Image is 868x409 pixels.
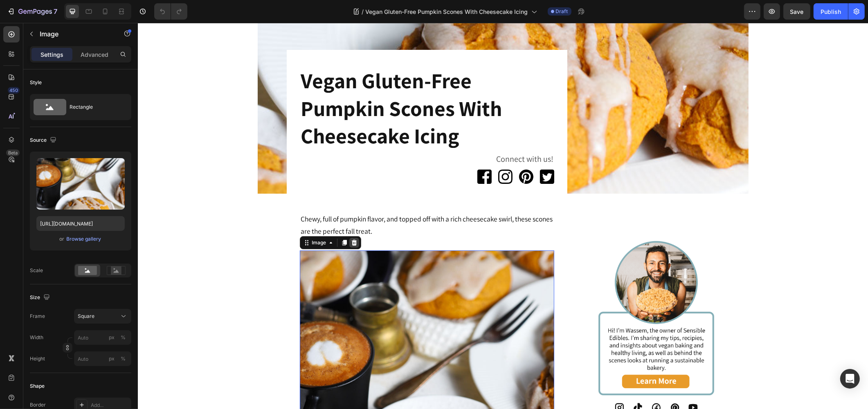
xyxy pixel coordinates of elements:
label: Height [30,355,45,362]
button: Publish [814,3,848,20]
a: Image Title [402,147,416,161]
div: Style [30,79,42,86]
div: Publish [821,7,841,16]
p: Settings [40,50,63,59]
a: Image Title [360,147,375,161]
input: px% [74,351,131,366]
button: px [118,333,128,342]
div: Undo/Redo [154,3,187,20]
input: px% [74,330,131,345]
button: % [107,333,117,342]
span: or [60,234,65,244]
h2: Vegan Gluten-Free Pumpkin Scones With Cheesecake Icing [162,43,416,128]
div: Source [30,135,58,146]
label: Width [30,334,43,341]
div: % [121,355,126,362]
span: / [362,7,364,16]
div: Image [172,216,190,223]
button: Browse gallery [66,235,102,243]
span: Square [78,313,94,320]
button: Save [783,3,810,20]
p: Advanced [81,50,108,59]
div: Browse gallery [67,235,101,243]
a: Image Title [340,147,354,161]
img: Alt Image [340,147,354,161]
button: 7 [3,3,61,20]
label: Frame [30,313,45,320]
div: 450 [8,87,20,94]
div: Scale [30,267,43,274]
span: Vegan Gluten-Free Pumpkin Scones With Cheesecake Icing [366,7,528,16]
img: blog_sidebar.png [455,213,581,376]
span: Draft [556,8,568,15]
div: Rectangle [70,98,119,116]
button: % [107,354,117,364]
div: px [109,355,115,362]
p: 7 [54,7,57,16]
button: Square [74,309,131,324]
div: Beta [6,150,20,156]
div: Open Intercom Messenger [840,369,860,389]
span: Chewy, full of pumpkin flavor, and topped off with a rich cheesecake swirl, these scones are the ... [163,191,415,213]
div: Size [30,292,52,303]
div: px [109,334,115,341]
input: https://example.com/image.jpg [36,216,125,231]
img: preview-image [36,158,125,210]
a: Image Title [381,147,396,161]
div: % [121,334,126,341]
div: Add... [91,402,129,409]
button: px [118,354,128,364]
img: Alt Image [381,147,396,161]
span: Save [790,8,804,15]
div: Border [30,401,46,409]
iframe: Design area [138,23,868,409]
img: Alt Image [402,147,416,161]
div: Shape [30,382,45,390]
p: Image [40,29,109,39]
p: Connect with us! [163,129,416,143]
img: Alt Image [360,147,375,161]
